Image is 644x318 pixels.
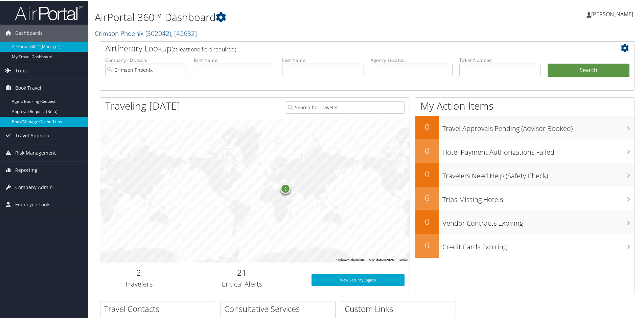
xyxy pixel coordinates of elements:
img: airportal-logo.png [15,4,83,20]
h2: Custom Links [345,302,456,314]
span: Dashboards [15,24,43,41]
label: Last Name: [282,56,364,63]
span: Reporting [15,161,38,178]
h2: 0 [415,168,439,179]
h3: Travelers [105,279,172,288]
a: 0Travelers Need Help (Safety Check) [415,162,635,186]
h3: Travel Approvals Pending (Advisor Booked) [442,120,635,133]
button: Search [548,63,629,76]
h3: Hotel Payment Authorizations Failed [442,143,635,156]
span: (at least one field required) [171,45,236,52]
button: Keyboard shortcuts [336,257,365,262]
h3: Critical Alerts [183,279,301,288]
a: Open this area in Google Maps (opens a new window) [102,253,124,262]
span: ( 302042 ) [145,28,171,37]
span: Company Admin [15,178,53,195]
h2: 0 [415,120,439,132]
h2: 0 [415,144,439,156]
label: Ticket Number: [459,56,541,63]
a: 6Trips Missing Hotels [415,186,635,210]
h1: AirPortal 360™ Dashboard [95,9,458,24]
h2: 0 [415,239,439,250]
span: , [ 45682 ] [171,28,197,37]
span: Book Travel [15,79,41,96]
a: View SecurityLogic® [312,273,405,286]
a: [PERSON_NAME] [586,3,640,24]
div: 2 [280,183,291,193]
a: 0Travel Approvals Pending (Advisor Booked) [415,115,635,139]
input: Search for Traveler [286,100,405,113]
a: 0Credit Cards Expiring [415,233,635,257]
h3: Credit Cards Expiring [442,238,635,251]
h3: Vendor Contracts Expiring [442,214,635,227]
h1: Traveling [DATE] [105,98,180,112]
h2: Travel Contacts [104,302,215,314]
h2: 21 [183,266,301,278]
span: [PERSON_NAME] [591,10,633,17]
img: Google [102,253,124,262]
h3: Travelers Need Help (Safety Check) [442,167,635,180]
h2: Consultative Services [224,302,335,314]
a: 0Vendor Contracts Expiring [415,210,635,233]
span: Employee Tools [15,196,50,212]
label: Company - Division: [105,56,187,63]
a: Crimson Phoenix [95,28,197,37]
label: Agency Locator: [371,56,453,63]
a: Terms (opens in new tab) [398,257,408,261]
span: Risk Management [15,144,56,161]
a: 0Hotel Payment Authorizations Failed [415,139,635,162]
h3: Trips Missing Hotels [442,191,635,204]
span: Map data ©2025 [369,257,394,261]
span: Trips [15,62,27,78]
h2: 0 [415,215,439,227]
span: Travel Approval [15,127,51,143]
h1: My Action Items [415,98,635,112]
h2: 6 [415,191,439,203]
label: First Name: [194,56,276,63]
h2: Airtinerary Lookup [105,42,585,53]
h2: 2 [105,266,172,278]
